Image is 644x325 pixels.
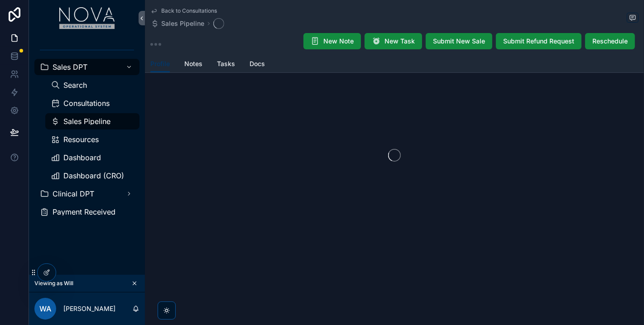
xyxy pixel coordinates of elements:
a: Profile [150,56,170,73]
span: Payment Received [53,208,115,215]
span: Sales Pipeline [161,19,204,28]
a: Dashboard [45,149,139,166]
span: Dashboard (CRO) [63,172,124,179]
span: Profile [150,59,170,68]
div: scrollable content [29,36,145,232]
button: Reschedule [585,33,635,49]
span: Docs [250,59,265,68]
a: Sales Pipeline [45,113,139,129]
button: Submit Refund Request [496,33,582,49]
span: New Note [323,37,354,46]
a: Clinical DPT [34,186,139,202]
span: Clinical DPT [53,190,94,197]
span: Submit New Sale [433,37,485,46]
a: Sales Pipeline [150,19,204,28]
a: Notes [184,56,202,74]
a: Consultations [45,95,139,111]
span: Search [63,81,87,89]
span: Sales Pipeline [63,118,111,125]
img: App logo [59,7,115,29]
span: Submit Refund Request [503,37,574,46]
span: WA [39,303,51,314]
a: Payment Received [34,204,139,220]
button: New Task [365,33,422,49]
span: Consultations [63,100,110,107]
a: Sales DPT [34,59,139,75]
a: Resources [45,131,139,148]
a: Dashboard (CRO) [45,167,139,184]
span: Tasks [217,59,235,68]
button: Submit New Sale [426,33,492,49]
span: Reschedule [592,37,628,46]
p: [PERSON_NAME] [63,304,115,313]
a: Back to Consultations [150,7,217,14]
a: Tasks [217,56,235,74]
a: Docs [250,56,265,74]
span: Sales DPT [53,63,87,71]
span: Notes [184,59,202,68]
span: Back to Consultations [161,7,217,14]
span: Dashboard [63,154,101,161]
span: Resources [63,136,99,143]
span: Viewing as Will [34,280,73,287]
span: New Task [384,37,415,46]
button: New Note [303,33,361,49]
a: Search [45,77,139,93]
